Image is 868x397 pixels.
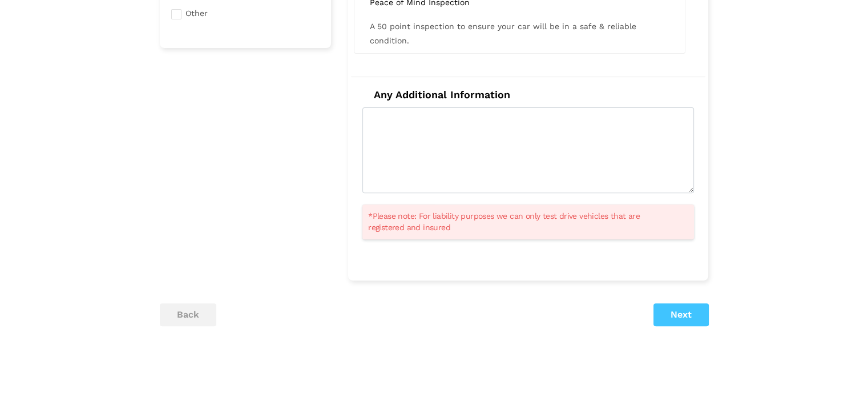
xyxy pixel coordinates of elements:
h4: Any Additional Information [362,89,694,101]
button: Next [653,303,709,326]
button: back [160,303,216,326]
span: A 50 point inspection to ensure your car will be in a safe & reliable condition. [370,22,636,45]
span: *Please note: For liability purposes we can only test drive vehicles that are registered and insured [368,210,674,233]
